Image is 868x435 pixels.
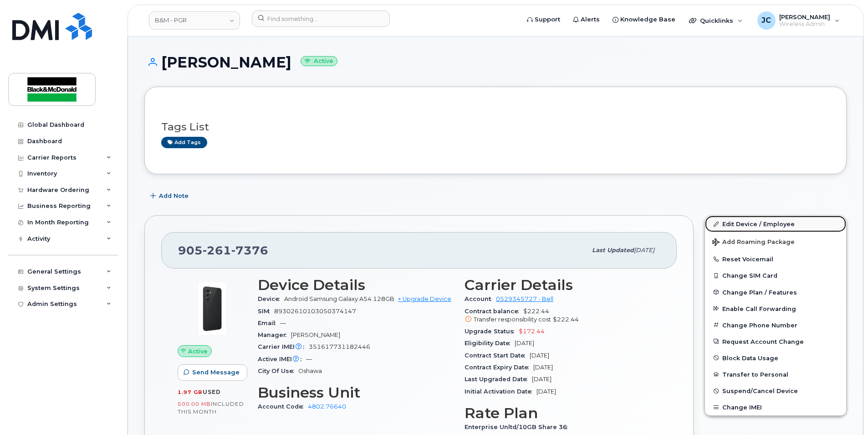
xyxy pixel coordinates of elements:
[159,192,189,200] span: Add Note
[144,188,196,204] button: Add Note
[567,10,606,29] a: Alerts
[465,364,533,371] span: Contract Expiry Date
[519,328,545,335] span: $172.44
[521,10,567,29] a: Support
[705,317,846,333] button: Change Phone Number
[178,364,247,381] button: Send Message
[705,333,846,350] button: Request Account Change
[185,281,240,336] img: image20231002-3703462-17nx3v8.jpeg
[291,331,340,338] span: [PERSON_NAME]
[532,376,551,383] span: [DATE]
[530,352,549,359] span: [DATE]
[258,320,280,326] span: Email
[398,295,451,302] a: + Upgrade Device
[535,15,560,24] span: Support
[553,316,579,323] span: $222.44
[592,247,634,254] span: Last updated
[465,308,523,315] span: Contract balance
[258,356,306,362] span: Active IMEI
[284,295,394,302] span: Android Samsung Galaxy A54 128GB
[258,331,291,338] span: Manager
[465,376,532,383] span: Last Upgraded Date
[465,340,515,347] span: Eligibility Date
[722,388,798,394] span: Suspend/Cancel Device
[705,399,846,415] button: Change IMEI
[178,401,211,407] span: 500.00 MB
[705,251,846,267] button: Reset Voicemail
[474,316,551,323] span: Transfer responsibility cost
[705,216,846,232] a: Edit Device / Employee
[700,17,733,24] span: Quicklinks
[536,388,556,395] span: [DATE]
[722,289,797,295] span: Change Plan / Features
[178,400,244,415] span: included this month
[258,277,454,293] h3: Device Details
[203,388,221,395] span: used
[606,10,682,29] a: Knowledge Base
[203,243,231,257] span: 261
[705,267,846,284] button: Change SIM Card
[465,405,660,421] h3: Rate Plan
[465,352,530,359] span: Contract Start Date
[465,328,519,335] span: Upgrade Status
[258,308,274,315] span: SIM
[465,388,536,395] span: Initial Activation Date
[634,247,654,254] span: [DATE]
[258,295,284,302] span: Device
[144,54,847,70] h1: [PERSON_NAME]
[188,347,208,356] span: Active
[465,277,660,293] h3: Carrier Details
[465,295,496,302] span: Account
[192,368,240,377] span: Send Message
[298,368,322,374] span: Oshawa
[496,295,553,302] a: 0529345727 - Bell
[280,320,286,326] span: —
[161,121,830,133] h3: Tags List
[779,13,830,21] span: [PERSON_NAME]
[620,15,675,24] span: Knowledge Base
[274,308,356,315] span: 89302610103050374147
[309,343,370,350] span: 351617731182446
[751,11,846,30] div: Jackie Cox
[722,305,796,312] span: Enable Call Forwarding
[761,15,771,26] span: JC
[252,10,390,27] input: Find something...
[465,308,660,324] span: $222.44
[149,11,240,30] a: B&M - PGR
[705,300,846,317] button: Enable Call Forwarding
[178,243,268,257] span: 905
[258,368,298,374] span: City Of Use
[231,243,268,257] span: 7376
[178,389,203,395] span: 1.97 GB
[683,11,749,30] div: Quicklinks
[301,56,337,67] small: Active
[705,232,846,251] button: Add Roaming Package
[465,424,572,430] span: Enterprise Unltd/10GB Share 36
[581,15,600,24] span: Alerts
[161,137,207,148] a: Add tags
[705,350,846,366] button: Block Data Usage
[258,384,454,401] h3: Business Unit
[705,366,846,383] button: Transfer to Personal
[705,383,846,399] button: Suspend/Cancel Device
[308,403,346,410] a: 4802.76640
[779,21,830,28] span: Wireless Admin
[258,403,308,410] span: Account Code
[705,284,846,300] button: Change Plan / Features
[258,343,309,350] span: Carrier IMEI
[515,340,534,347] span: [DATE]
[533,364,553,371] span: [DATE]
[306,356,312,362] span: —
[712,238,795,247] span: Add Roaming Package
